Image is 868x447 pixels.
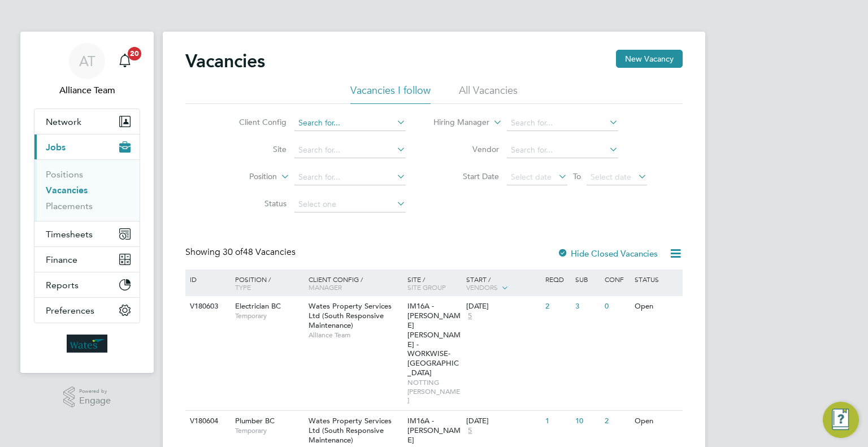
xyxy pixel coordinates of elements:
nav: Main navigation [20,32,154,373]
span: Manager [309,283,342,292]
div: Open [632,411,681,432]
span: Engage [79,396,111,406]
div: Start / [463,270,542,298]
span: Powered by [79,387,111,396]
span: Select date [511,172,552,182]
label: Start Date [434,171,499,181]
span: 5 [466,311,474,321]
span: Temporary [235,311,303,320]
h2: Vacancies [185,50,265,72]
label: Site [222,144,287,154]
input: Select one [294,197,406,212]
div: Position / [227,270,306,297]
button: Reports [34,272,140,297]
label: Vendor [434,144,499,154]
span: Wates Property Services Ltd (South Responsive Maintenance) [309,416,392,445]
label: Position [212,171,277,183]
label: Hiring Manager [424,117,489,128]
a: Vacancies [46,185,88,196]
div: ID [187,270,227,289]
label: Client Config [222,117,287,127]
a: 20 [114,43,136,79]
li: Vacancies I follow [350,84,431,104]
span: 48 Vacancies [223,246,296,258]
a: Positions [46,169,83,180]
span: 20 [128,47,141,60]
span: Jobs [46,142,66,153]
div: Status [632,270,681,289]
div: Sub [572,270,602,289]
input: Search for... [294,170,406,185]
div: Jobs [34,159,140,221]
a: Powered byEngage [63,387,111,408]
div: Client Config / [306,270,405,297]
button: Preferences [34,298,140,323]
div: [DATE] [466,416,540,426]
label: Hide Closed Vacancies [557,248,658,259]
input: Search for... [294,142,406,158]
button: Timesheets [34,222,140,246]
span: IM16A - [PERSON_NAME] [PERSON_NAME] - WORKWISE- [GEOGRAPHIC_DATA] [407,301,461,377]
button: Network [34,109,140,134]
span: Alliance Team [34,84,140,97]
button: Engage Resource Center [823,402,859,438]
button: Finance [34,247,140,272]
span: Wates Property Services Ltd (South Responsive Maintenance) [309,301,392,330]
div: Site / [405,270,464,297]
div: 10 [572,411,602,432]
div: 0 [602,296,631,317]
div: Conf [602,270,631,289]
li: All Vacancies [459,84,518,104]
label: Status [222,198,287,209]
span: Network [46,116,81,127]
span: Plumber BC [235,416,275,426]
span: Timesheets [46,229,93,240]
div: V180603 [187,296,227,317]
span: Select date [591,172,631,182]
span: Reports [46,280,79,290]
span: Preferences [46,305,94,316]
div: 1 [542,411,572,432]
span: Type [235,283,251,292]
span: Electrician BC [235,301,281,311]
div: 2 [602,411,631,432]
span: NOTTING [PERSON_NAME] [407,378,461,405]
div: Showing [185,246,298,258]
input: Search for... [294,115,406,131]
input: Search for... [507,142,618,158]
span: AT [79,54,96,68]
button: New Vacancy [616,50,683,68]
div: 3 [572,296,602,317]
div: V180604 [187,411,227,432]
span: 5 [466,426,474,436]
span: Site Group [407,283,446,292]
span: 30 of [223,246,243,258]
input: Search for... [507,115,618,131]
a: Placements [46,201,93,211]
a: Go to home page [34,335,140,353]
div: [DATE] [466,302,540,311]
div: Open [632,296,681,317]
div: 2 [542,296,572,317]
span: Finance [46,254,77,265]
span: Vendors [466,283,498,292]
button: Jobs [34,134,140,159]
div: Reqd [542,270,572,289]
span: To [570,169,584,184]
span: Temporary [235,426,303,435]
span: Alliance Team [309,331,402,340]
a: ATAlliance Team [34,43,140,97]
img: wates-logo-retina.png [67,335,107,353]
